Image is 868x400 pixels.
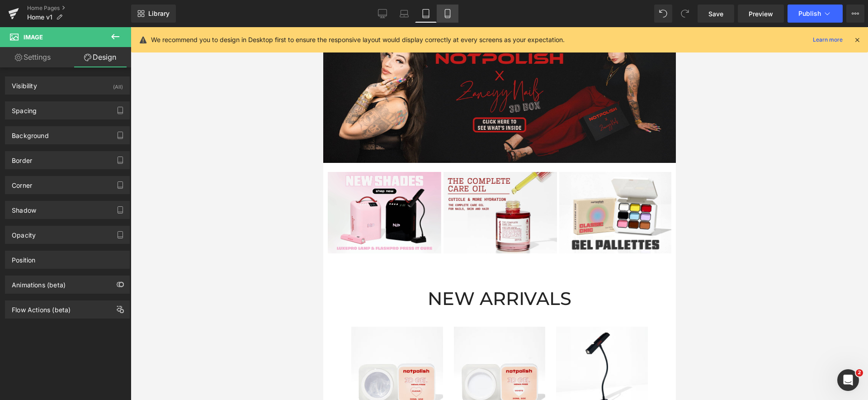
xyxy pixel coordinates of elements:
[437,5,458,23] a: Mobile
[708,9,723,19] span: Save
[856,369,863,376] span: 2
[12,127,49,139] div: Background
[788,5,843,23] button: Publish
[148,10,170,18] span: Library
[12,77,37,90] div: Visibility
[415,5,437,23] a: Tablet
[738,5,784,23] a: Preview
[12,201,36,214] div: Shadow
[12,102,37,114] div: Spacing
[393,5,415,23] a: Laptop
[676,5,694,23] button: Redo
[12,251,35,264] div: Position
[798,10,821,17] span: Publish
[24,33,43,41] span: Image
[749,9,773,19] span: Preview
[151,35,565,45] p: We recommend you to design in Desktop first to ensure the responsive layout would display correct...
[27,5,131,12] a: Home Pages
[809,34,846,45] a: Learn more
[131,300,222,391] img: 3D GEL - WHITE
[372,5,393,23] a: Desktop
[12,152,32,164] div: Border
[12,276,66,289] div: Animations (beta)
[846,5,864,23] button: More
[113,77,123,92] div: (All)
[837,369,859,391] iframe: Intercom live chat
[12,176,32,189] div: Corner
[67,47,133,67] a: Design
[28,300,120,391] img: 3D GEL - CLEAR
[131,5,176,23] a: New Library
[654,5,672,23] button: Undo
[12,301,71,314] div: Flow Actions (beta)
[27,14,52,21] span: Home v1
[12,226,36,239] div: Opacity
[233,300,325,391] img: BLACK FLASH PRO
